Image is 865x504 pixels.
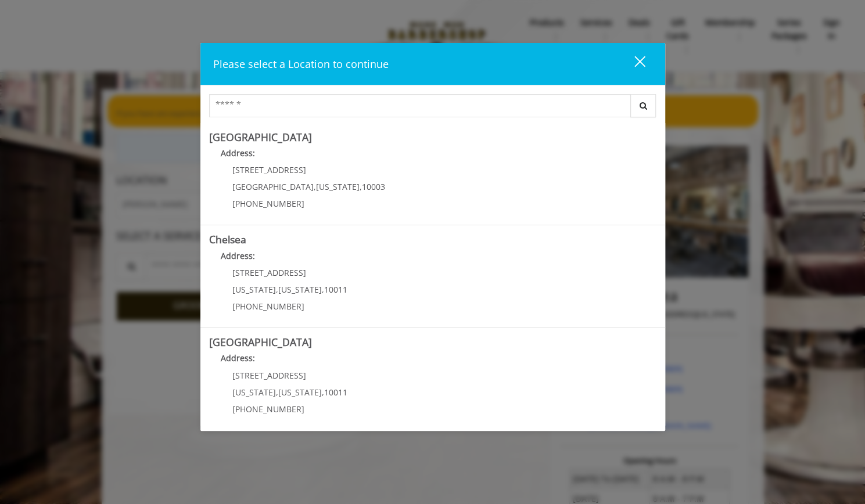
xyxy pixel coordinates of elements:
b: [GEOGRAPHIC_DATA] [209,335,312,349]
span: 10011 [324,387,347,398]
span: [US_STATE] [278,284,322,295]
span: [PHONE_NUMBER] [232,198,304,209]
span: , [322,284,324,295]
span: [US_STATE] [232,387,276,398]
span: [PHONE_NUMBER] [232,301,304,312]
span: [STREET_ADDRESS] [232,164,306,175]
span: , [276,284,278,295]
span: [US_STATE] [278,387,322,398]
span: 10003 [362,181,385,192]
span: , [322,387,324,398]
b: [GEOGRAPHIC_DATA] [209,130,312,144]
span: [PHONE_NUMBER] [232,404,304,415]
i: Search button [637,102,650,110]
span: [GEOGRAPHIC_DATA] [232,181,314,192]
div: Center Select [209,94,656,123]
span: [US_STATE] [316,181,360,192]
input: Search Center [209,94,631,117]
span: , [314,181,316,192]
span: Please select a Location to continue [213,57,389,71]
span: , [360,181,362,192]
span: [STREET_ADDRESS] [232,267,306,278]
b: Address: [221,147,255,159]
button: close dialog [613,52,652,75]
div: close dialog [621,55,644,73]
span: [STREET_ADDRESS] [232,370,306,381]
span: , [276,387,278,398]
b: Address: [221,250,255,261]
b: Address: [221,352,255,363]
span: 10011 [324,284,347,295]
span: [US_STATE] [232,284,276,295]
b: Chelsea [209,232,246,246]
